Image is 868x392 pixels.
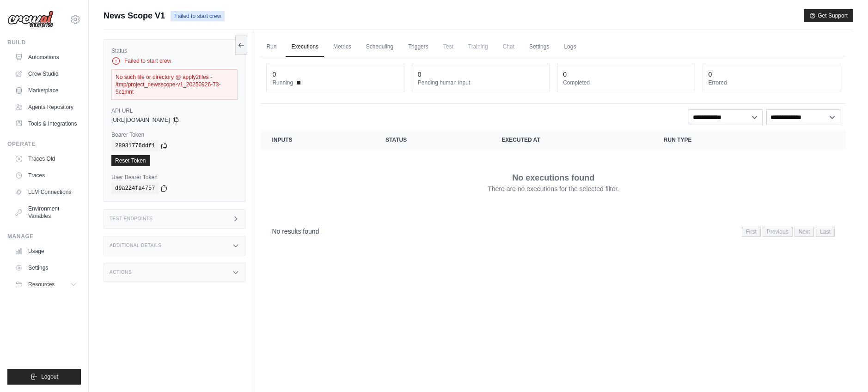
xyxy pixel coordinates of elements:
[11,66,81,81] a: Crew Studio
[261,37,282,57] a: Run
[709,70,712,79] div: 0
[11,185,81,199] a: LLM Connections
[563,70,567,79] div: 0
[11,50,81,65] a: Automations
[709,79,834,86] dt: Errored
[111,69,238,100] div: No such file or directory @ apply2files - /tmp/project_newsscope-v1_20250926-73-5c1mnt
[524,37,555,57] a: Settings
[28,281,55,288] span: Resources
[272,227,319,236] p: No results found
[104,9,165,22] span: News Scope V1
[558,37,581,57] a: Logs
[7,369,81,385] button: Logout
[328,37,357,57] a: Metrics
[403,37,434,57] a: Triggers
[111,107,238,115] label: API URL
[11,83,81,98] a: Marketplace
[512,171,594,184] p: No executions found
[272,79,293,86] span: Running
[11,151,81,166] a: Traces Old
[110,270,132,275] h3: Actions
[438,37,459,56] span: Test
[261,219,846,243] nav: Pagination
[374,131,490,149] th: Status
[795,227,814,237] span: Next
[11,100,81,115] a: Agents Repository
[111,56,238,66] div: Failed to start crew
[742,227,761,237] span: First
[763,227,793,237] span: Previous
[261,131,846,243] section: Crew executions table
[11,116,81,131] a: Tools & Integrations
[804,9,853,22] button: Get Support
[11,201,81,223] a: Environment Variables
[110,216,153,222] h3: Test Endpoints
[7,233,81,240] div: Manage
[11,277,81,292] button: Resources
[110,243,161,248] h3: Additional Details
[361,37,399,57] a: Scheduling
[816,227,835,237] span: Last
[7,39,81,46] div: Build
[463,37,494,56] span: Training is not available until the deployment is complete
[497,37,520,56] span: Chat is not available until the deployment is complete
[490,131,652,149] th: Executed at
[111,131,238,139] label: Bearer Token
[261,131,374,149] th: Inputs
[111,47,238,54] label: Status
[111,140,159,151] code: 28931776ddf1
[742,227,835,237] nav: Pagination
[11,260,81,275] a: Settings
[111,155,150,166] a: Reset Token
[171,11,225,21] span: Failed to start crew
[286,37,324,57] a: Executions
[111,183,159,194] code: d9a224fa4757
[41,373,58,380] span: Logout
[7,11,54,28] img: Logo
[111,174,238,181] label: User Bearer Token
[11,168,81,183] a: Traces
[111,116,170,124] span: [URL][DOMAIN_NAME]
[418,79,544,86] dt: Pending human input
[11,244,81,259] a: Usage
[563,79,689,86] dt: Completed
[272,70,276,79] div: 0
[653,131,787,149] th: Run Type
[488,184,619,193] p: There are no executions for the selected filter.
[418,70,422,79] div: 0
[7,140,81,148] div: Operate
